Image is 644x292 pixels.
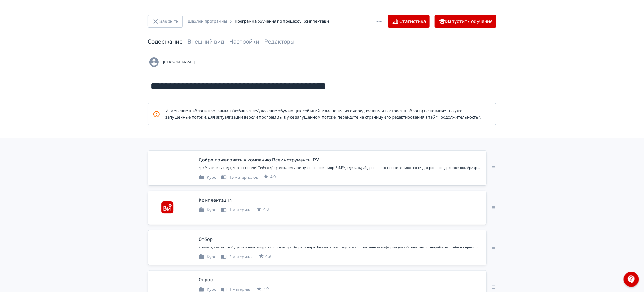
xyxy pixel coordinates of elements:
div: Отбор [199,236,213,243]
div: 2 материала [221,254,253,260]
button: Статистика [388,15,430,28]
div: Опрос [199,276,213,283]
div: Изменение шаблона программы (добавление/удаление обучающих событий, изменение их очередности или ... [153,108,481,120]
div: Программа обучения по процессу Комплектация [235,18,329,25]
div: Курс [199,254,216,260]
a: Редакторы [264,38,295,45]
span: [PERSON_NAME] [163,59,195,65]
span: 4.9 [270,174,276,180]
div: Шаблон программы [188,18,227,25]
div: Добро пожаловать в компанию ВсеИнструменты.РУ [199,156,319,164]
span: 4.8 [263,206,269,213]
div: Комплектация [199,197,232,204]
div: <p>Мы очень рады, что ты с нами! Тебя ждёт увлекательное путешествие в мир ВИ.РУ, где каждый день... [199,165,481,171]
div: 15 материалов [221,174,258,181]
a: Внешний вид [188,38,224,45]
button: Запустить обучение [435,15,496,28]
span: 4.9 [263,286,269,292]
div: Курс [199,174,216,181]
a: Содержание [148,38,182,45]
span: 4.9 [265,253,271,260]
button: Закрыть [148,15,183,28]
div: Коллега, сейчас ты будешь изучать курс по процессу отбора товара. Внимательно изучи его! Полученн... [199,245,481,250]
div: Курс [199,207,216,213]
a: Настройки [229,38,259,45]
div: 1 материал [221,207,251,213]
